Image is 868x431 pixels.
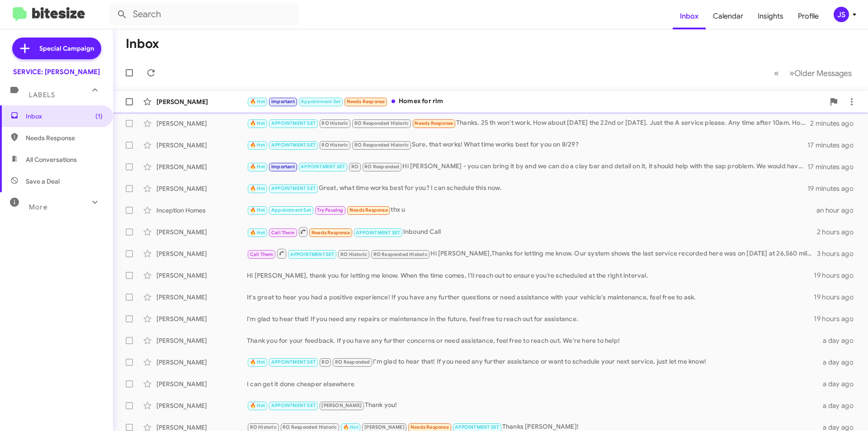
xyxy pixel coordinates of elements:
span: 🔥 Hot [343,424,359,430]
span: Save a Deal [26,177,60,186]
div: [PERSON_NAME] [156,358,247,367]
span: RO Historic [321,120,348,126]
span: Needs Response [26,133,103,142]
span: 🔥 Hot [250,185,265,191]
nav: Page navigation example [769,64,857,82]
div: Hi [PERSON_NAME] - you can bring it by and we can do a clay bar and detail on it, it should help ... [247,161,807,172]
span: APPOINTMENT SET [271,359,316,365]
a: Insights [750,3,791,29]
span: All Conversations [26,155,77,164]
span: APPOINTMENT SET [356,230,400,236]
span: 🔥 Hot [250,164,265,170]
span: Needs Response [347,99,385,104]
div: [PERSON_NAME] [156,227,247,237]
span: Older Messages [794,68,852,78]
span: 🔥 Hot [250,403,265,408]
span: APPOINTMENT SET [301,164,345,170]
div: 19 minutes ago [807,184,861,193]
span: RO Historic [340,251,367,257]
span: Profile [791,3,826,29]
span: Needs Response [311,230,350,236]
span: APPOINTMENT SET [271,142,316,148]
span: 🔥 Hot [250,120,265,126]
span: RO Responded Historic [373,251,428,257]
a: Special Campaign [12,38,101,59]
div: I'm glad to hear that! If you need any repairs or maintenance in the future, feel free to reach o... [247,314,814,323]
div: a day ago [817,379,861,388]
div: [PERSON_NAME] [156,141,247,150]
span: 🔥 Hot [250,230,265,236]
h1: Inbox [126,37,159,51]
span: Inbox [26,112,103,121]
div: an hour ago [816,206,861,215]
span: Needs Response [415,120,453,126]
div: Sure, that works! What time works best for you on 8/29? [247,140,807,150]
div: [PERSON_NAME] [156,379,247,388]
span: 🔥 Hot [250,142,265,148]
span: RO Responded Historic [354,120,409,126]
button: Next [784,64,857,82]
a: Calendar [706,3,750,29]
span: » [789,67,794,79]
span: RO Historic [250,424,277,430]
div: a day ago [817,358,861,367]
button: JS [826,7,858,22]
span: 🔥 Hot [250,207,265,213]
a: Inbox [673,3,706,29]
span: Try Pausing [317,207,343,213]
div: Inception Homes [156,206,247,215]
span: RO [321,359,329,365]
div: Hi [PERSON_NAME],Thanks for letting me know. Our system shows the last service recorded here was ... [247,248,817,259]
div: 17 minutes ago [807,162,861,171]
span: RO Responded Historic [283,424,337,430]
div: [PERSON_NAME] [156,401,247,410]
div: Great, what time works best for you? I can schedule this now. [247,183,807,194]
span: Special Campaign [39,44,94,53]
span: Appointment Set [271,207,311,213]
div: [PERSON_NAME] [156,249,247,258]
span: RO Responded [335,359,370,365]
div: Thank you for your feedback. If you have any further concerns or need assistance, feel free to re... [247,336,817,345]
div: a day ago [817,336,861,345]
div: 19 hours ago [814,293,861,302]
div: 2 hours ago [817,227,861,237]
span: Labels [29,91,55,99]
span: Needs Response [410,424,449,430]
div: Thanks. 25 th won't work. How about [DATE] the 22nd or [DATE]. Just the A service please. Any tim... [247,118,810,128]
div: It's great to hear you had a positive experience! If you have any further questions or need assis... [247,293,814,302]
span: Needs Response [349,207,388,213]
div: [PERSON_NAME] [156,336,247,345]
span: 🔥 Hot [250,359,265,365]
span: Call Them [271,230,295,236]
div: [PERSON_NAME] [156,162,247,171]
div: Inbound Call [247,226,817,237]
div: [PERSON_NAME] [156,271,247,280]
div: I'm glad to hear that! If you need any further assistance or want to schedule your next service, ... [247,357,817,367]
span: APPOINTMENT SET [290,251,335,257]
div: [PERSON_NAME] [156,97,247,106]
span: RO Responded Historic [354,142,409,148]
span: Call Them [250,251,274,257]
span: RO Responded [364,164,399,170]
div: 19 hours ago [814,271,861,280]
input: Search [109,4,299,25]
span: APPOINTMENT SET [271,403,316,408]
span: APPOINTMENT SET [271,185,316,191]
div: [PERSON_NAME] [156,314,247,323]
div: Homex for rim [247,96,825,107]
div: Hi [PERSON_NAME], thank you for letting me know. When the time comes, I’ll reach out to ensure yo... [247,271,814,280]
div: Thank you! [247,400,817,411]
span: APPOINTMENT SET [271,120,316,126]
span: RO [351,164,359,170]
span: [PERSON_NAME] [364,424,405,430]
span: Appointment Set [301,99,340,104]
div: 17 minutes ago [807,141,861,150]
span: (1) [95,112,103,121]
span: Important [271,99,295,104]
span: Important [271,164,295,170]
div: 3 hours ago [817,249,861,258]
span: RO Historic [321,142,348,148]
div: SERVICE: [PERSON_NAME] [13,67,100,76]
